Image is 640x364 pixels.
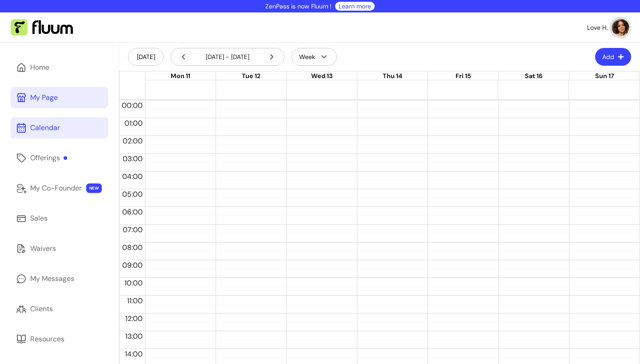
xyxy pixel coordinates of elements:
span: 02:00 [120,136,145,146]
div: Waivers [30,243,56,254]
span: Wed 13 [311,72,333,80]
span: Sun 17 [595,72,614,80]
a: Waivers [11,238,108,259]
button: [DATE] [128,48,164,66]
a: Clients [11,298,108,320]
a: Resources [11,328,108,350]
span: Thu 14 [383,72,402,80]
a: My Messages [11,268,108,289]
a: Offerings [11,147,108,169]
button: Sat 16 [525,71,543,81]
div: Offerings [30,153,67,163]
span: 10:00 [122,278,145,288]
span: 04:00 [120,172,145,181]
span: 08:00 [120,243,145,252]
button: Tue 12 [242,71,260,81]
span: Sat 16 [525,72,543,80]
div: Resources [30,334,64,344]
span: Fri 15 [456,72,471,80]
button: avatarLove H. [587,19,629,36]
div: Sales [30,213,48,224]
div: My Page [30,92,58,103]
div: Calendar [30,123,60,133]
span: 05:00 [120,190,145,199]
div: Home [30,62,49,73]
img: Fluum Logo [11,19,73,36]
span: Love H. [587,23,608,32]
span: 03:00 [120,154,145,163]
span: 12:00 [123,314,145,323]
div: Clients [30,304,53,314]
span: 07:00 [120,225,145,234]
button: Wed 13 [311,71,333,81]
span: NEW [86,183,102,193]
span: 09:00 [120,261,145,270]
p: ZenPass is now Fluum ! [265,2,332,11]
div: [DATE] - [DATE] [178,51,277,62]
button: Thu 14 [383,71,402,81]
a: Calendar [11,117,108,138]
span: Tue 12 [242,72,260,80]
a: Learn more [339,2,371,11]
button: Sun 17 [595,71,614,81]
img: avatar [612,19,629,36]
button: Fri 15 [456,71,471,81]
span: 06:00 [120,207,145,217]
div: My Co-Founder [30,183,82,194]
button: Add [595,48,631,66]
span: 13:00 [123,332,145,341]
span: 00:00 [120,101,145,110]
button: Week [292,48,337,66]
a: Sales [11,208,108,229]
a: My Page [11,87,108,108]
span: 14:00 [123,349,145,359]
span: Mon 11 [171,72,190,80]
a: My Co-Founder NEW [11,178,108,199]
button: Mon 11 [171,71,190,81]
span: 01:00 [122,119,145,128]
a: Home [11,57,108,78]
div: My Messages [30,273,74,284]
span: 11:00 [125,296,145,305]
